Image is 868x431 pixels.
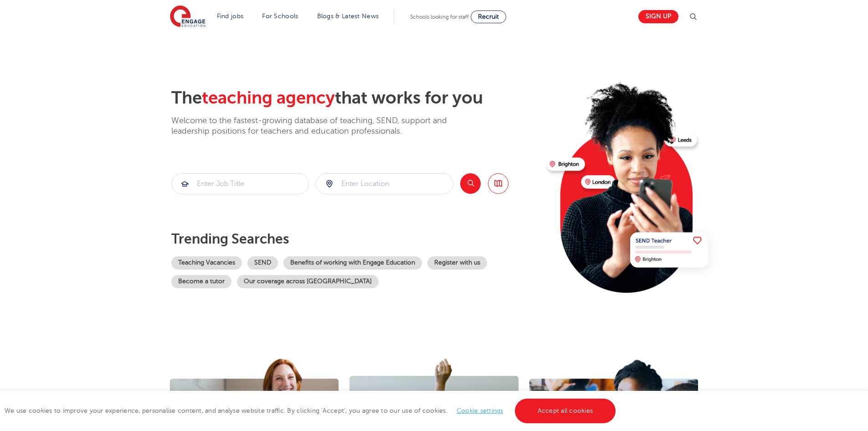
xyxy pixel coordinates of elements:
[237,275,379,288] a: Our coverage across [GEOGRAPHIC_DATA]
[457,407,503,414] a: Cookie settings
[316,174,453,194] input: Submit
[638,10,678,23] a: Sign up
[427,256,487,270] a: Register with us
[171,173,309,194] div: Submit
[262,13,298,20] a: For Schools
[316,173,453,194] div: Submit
[317,13,379,20] a: Blogs & Latest News
[171,231,539,247] p: Trending searches
[478,13,499,20] span: Recruit
[283,256,422,270] a: Benefits of working with Engage Education
[202,88,335,108] span: teaching agency
[471,10,506,23] a: Recruit
[170,5,205,28] img: Engage Education
[247,256,278,270] a: SEND
[171,88,539,109] h2: The that works for you
[171,275,231,288] a: Become a tutor
[515,399,616,423] a: Accept all cookies
[171,115,472,137] p: Welcome to the fastest-growing database of teaching, SEND, support and leadership positions for t...
[171,256,242,270] a: Teaching Vacancies
[5,407,618,414] span: We use cookies to improve your experience, personalise content, and analyse website traffic. By c...
[410,14,469,20] span: Schools looking for staff
[217,13,244,20] a: Find jobs
[460,173,481,194] button: Search
[172,174,308,194] input: Submit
